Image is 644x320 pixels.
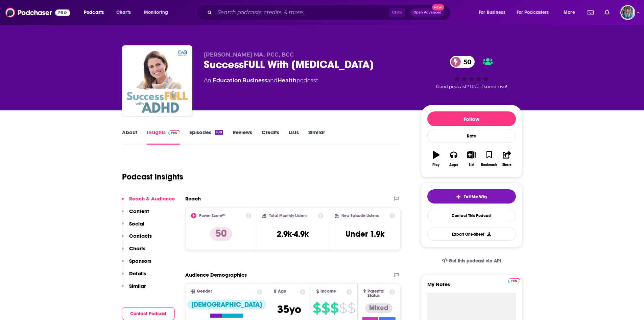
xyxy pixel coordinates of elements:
div: Bookmark [481,163,497,167]
a: Pro website [508,277,520,283]
a: InsightsPodchaser Pro [147,129,180,145]
button: Charts [122,245,145,258]
div: Play [432,163,439,167]
h3: Under 1.9k [345,229,384,239]
a: Show notifications dropdown [602,7,612,18]
span: $ [339,303,347,314]
h2: Reach [185,195,201,202]
img: Podchaser Pro [508,278,520,283]
button: Open AdvancedNew [410,8,445,17]
button: Apps [445,147,462,171]
span: Podcasts [84,8,104,17]
span: Get this podcast via API [449,258,501,264]
span: Ctrl K [389,8,405,17]
span: Charts [116,8,131,17]
span: and [267,77,278,84]
h2: Total Monthly Listens [269,213,307,218]
button: open menu [139,7,177,18]
button: Reach & Audience [122,195,175,208]
p: Details [129,270,146,277]
button: Export One-Sheet [427,228,516,241]
span: [PERSON_NAME] MA, PCC, BCC [204,51,294,58]
p: 50 [210,227,232,241]
span: Open Advanced [413,11,442,14]
button: Social [122,220,144,233]
img: Podchaser - Follow, Share and Rate Podcasts [5,6,70,19]
p: Sponsors [129,258,151,264]
span: Monitoring [144,8,168,17]
a: Reviews [233,129,252,145]
span: Gender [197,289,212,294]
a: Education [213,77,241,84]
p: Reach & Audience [129,195,175,202]
p: Contacts [129,233,152,239]
button: Bookmark [480,147,498,171]
button: Similar [122,283,146,295]
h3: 2.9k-4.9k [277,229,309,239]
button: open menu [559,7,583,18]
span: Logged in as EllaDavidson [620,5,635,20]
button: open menu [79,7,113,18]
label: My Notes [427,281,516,293]
span: Age [278,289,286,294]
a: Get this podcast via API [436,253,507,269]
span: For Podcasters [517,8,549,17]
button: Follow [427,111,516,126]
span: More [564,8,575,17]
a: Show notifications dropdown [585,7,596,18]
a: Health [278,77,296,84]
button: open menu [512,7,559,18]
div: [DEMOGRAPHIC_DATA] [187,300,266,310]
span: 35 yo [277,303,301,316]
span: Income [320,289,336,294]
span: 50 [457,56,475,68]
div: Mixed [365,303,392,313]
span: New [432,4,444,10]
p: Content [129,208,149,214]
div: Share [502,163,511,167]
span: $ [313,303,321,314]
a: Episodes108 [189,129,223,145]
div: Search podcasts, credits, & more... [202,5,457,20]
h2: New Episode Listens [341,213,379,218]
button: Share [498,147,516,171]
button: Show profile menu [620,5,635,20]
a: Contact This Podcast [427,209,516,222]
h1: Podcast Insights [122,172,183,182]
a: About [122,129,137,145]
div: Apps [449,163,458,167]
a: Business [242,77,267,84]
button: Play [427,147,445,171]
img: SuccessFULL With ADHD [123,47,191,114]
span: $ [330,303,338,314]
img: tell me why sparkle [456,194,461,199]
span: For Business [479,8,505,17]
img: Podchaser Pro [168,130,180,135]
p: Similar [129,283,146,289]
div: 50Good podcast? Give it some love! [421,51,522,93]
button: Content [122,208,149,220]
span: Good podcast? Give it some love! [436,84,507,89]
button: Details [122,270,146,283]
button: open menu [474,7,514,18]
span: Tell Me Why [464,194,487,199]
button: Contacts [122,233,152,245]
a: 50 [450,56,475,68]
p: Social [129,220,144,227]
span: $ [348,303,355,314]
img: User Profile [620,5,635,20]
div: Rate [427,129,516,143]
a: Charts [112,7,135,18]
div: An podcast [204,77,318,85]
span: , [241,77,242,84]
a: Lists [289,129,299,145]
span: Parental Status [367,289,388,298]
div: 108 [215,130,223,135]
button: Contact Podcast [122,307,175,320]
h2: Power Score™ [199,213,225,218]
input: Search podcasts, credits, & more... [215,7,389,18]
h2: Audience Demographics [185,272,247,278]
a: Credits [262,129,279,145]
